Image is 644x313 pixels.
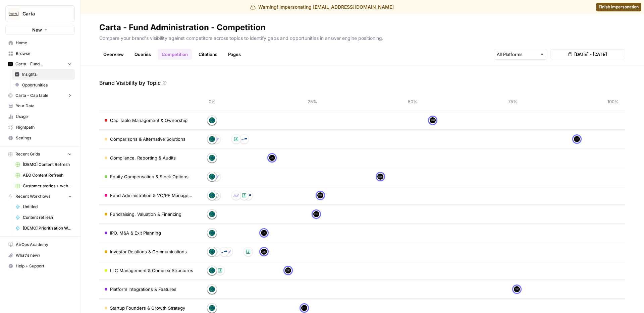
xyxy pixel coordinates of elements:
img: c35yeiwf0qjehltklbh57st2xhbo [514,286,520,292]
span: IPO, M&A & Exit Planning [110,230,161,236]
span: Content refresh [23,214,72,221]
span: Opportunities [22,82,72,88]
span: Settings [16,135,72,141]
button: Help + Support [5,261,75,271]
img: howy9hjhjj00m1ydzjcad1776n5b [209,286,215,292]
span: Investor Relations & Communications [110,248,187,255]
span: Customer stories + webinar transcripts [23,183,72,189]
div: Warning! Impersonating [EMAIL_ADDRESS][DOMAIN_NAME] [250,4,394,10]
button: Recent Grids [5,149,75,159]
span: Fundraising, Valuation & Financing [110,211,181,217]
img: u9bhbxyqw4jb7r8etl5kull4inv5 [213,192,219,198]
span: Finish impersonation [599,4,639,10]
img: howy9hjhjj00m1ydzjcad1776n5b [209,174,215,180]
button: New [5,25,75,35]
span: 75% [506,98,520,105]
img: howy9hjhjj00m1ydzjcad1776n5b [209,155,215,161]
img: hp1kf5jisvx37uck2ogdi2muwinx [213,136,219,142]
span: Platform Integrations & Features [110,286,176,293]
span: Startup Founders & Growth Strategy [110,305,185,311]
img: howy9hjhjj00m1ydzjcad1776n5b [209,305,215,311]
img: howy9hjhjj00m1ydzjcad1776n5b [209,211,215,217]
span: LLC Management & Complex Structures [110,267,193,274]
img: howy9hjhjj00m1ydzjcad1776n5b [209,192,215,198]
img: 5f7alaq030tspjs61mnom192wda3 [241,136,247,142]
span: Carta - Cap table [15,92,48,99]
a: Your Data [5,101,75,111]
a: Finish impersonation [596,3,641,11]
img: hp1kf5jisvx37uck2ogdi2muwinx [225,249,231,255]
span: Carta - Fund Administration [15,61,65,67]
span: 0% [205,98,219,105]
span: Recent Grids [15,151,40,157]
img: c35yeiwf0qjehltklbh57st2xhbo [261,230,267,236]
img: howy9hjhjj00m1ydzjcad1776n5b [209,230,215,236]
img: hp1kf5jisvx37uck2ogdi2muwinx [213,174,219,180]
div: Carta - Fund Administration - Competition [99,22,266,33]
span: New [32,26,42,33]
img: 5f7alaq030tspjs61mnom192wda3 [245,192,251,198]
span: 100% [606,98,620,105]
img: hjyrzvn7ljvgzsidjt9j4f2wt0pn [245,249,251,255]
a: Content refresh [12,212,75,223]
a: [DEMO] Content Refresh [12,159,75,170]
span: Cap Table Management & Ownership [110,117,187,124]
a: Settings [5,133,75,143]
img: hjyrzvn7ljvgzsidjt9j4f2wt0pn [217,267,223,273]
span: Equity Compensation & Stock Options [110,173,189,180]
span: AEO Content Refresh [23,172,72,178]
span: Compliance, Reporting & Audits [110,154,176,161]
span: [DATE] - [DATE] [574,51,607,58]
span: Usage [16,114,72,120]
button: What's new? [5,250,75,261]
img: 3du4lb8tzuxvpcfe96s8g5uvx4i9 [213,249,219,255]
img: c35yeiwf0qjehltklbh57st2xhbo [8,62,13,66]
span: 25% [306,98,319,105]
img: c35yeiwf0qjehltklbh57st2xhbo [313,211,319,217]
img: howy9hjhjj00m1ydzjcad1776n5b [209,136,215,142]
a: Opportunities [12,80,75,90]
a: Flightpath [5,122,75,133]
a: Competition [158,49,192,60]
a: Pages [224,49,245,60]
button: Carta - Fund Administration [5,59,75,69]
a: Browse [5,48,75,59]
span: [DEMO] Content Refresh [23,162,72,168]
button: [DATE] - [DATE] [550,49,625,59]
span: Fund Administration & VC/PE Management [110,192,195,199]
img: howy9hjhjj00m1ydzjcad1776n5b [209,117,215,123]
img: howy9hjhjj00m1ydzjcad1776n5b [209,249,215,255]
input: All Platforms [497,51,537,58]
span: Help + Support [16,263,72,269]
span: Carta [22,10,63,17]
a: Overview [99,49,128,60]
img: 5f7alaq030tspjs61mnom192wda3 [221,249,227,255]
span: Comparisons & Alternative Solutions [110,136,185,142]
span: Recent Workflows [15,193,50,199]
span: [DEMO] Prioritization Workflow for creation [23,225,72,231]
span: Browse [16,51,72,57]
span: Home [16,40,72,46]
img: hjyrzvn7ljvgzsidjt9j4f2wt0pn [241,192,247,198]
a: AirOps Academy [5,239,75,250]
span: AirOps Academy [16,242,72,248]
button: Recent Workflows [5,191,75,201]
img: hjyrzvn7ljvgzsidjt9j4f2wt0pn [233,136,239,142]
img: c35yeiwf0qjehltklbh57st2xhbo [574,136,580,142]
a: Queries [130,49,155,60]
span: 50% [406,98,419,105]
a: Customer stories + webinar transcripts [12,181,75,191]
img: c35yeiwf0qjehltklbh57st2xhbo [377,174,383,180]
img: c35yeiwf0qjehltklbh57st2xhbo [301,305,307,311]
img: c35yeiwf0qjehltklbh57st2xhbo [261,249,267,255]
a: Home [5,38,75,48]
p: Brand Visibility by Topic [99,79,161,87]
img: howy9hjhjj00m1ydzjcad1776n5b [209,267,215,273]
img: c35yeiwf0qjehltklbh57st2xhbo [269,155,275,161]
a: Insights [12,69,75,80]
button: Workspace: Carta [5,5,75,22]
a: AEO Content Refresh [12,170,75,181]
a: [DEMO] Prioritization Workflow for creation [12,223,75,234]
img: hp1kf5jisvx37uck2ogdi2muwinx [233,192,239,198]
span: Your Data [16,103,72,109]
